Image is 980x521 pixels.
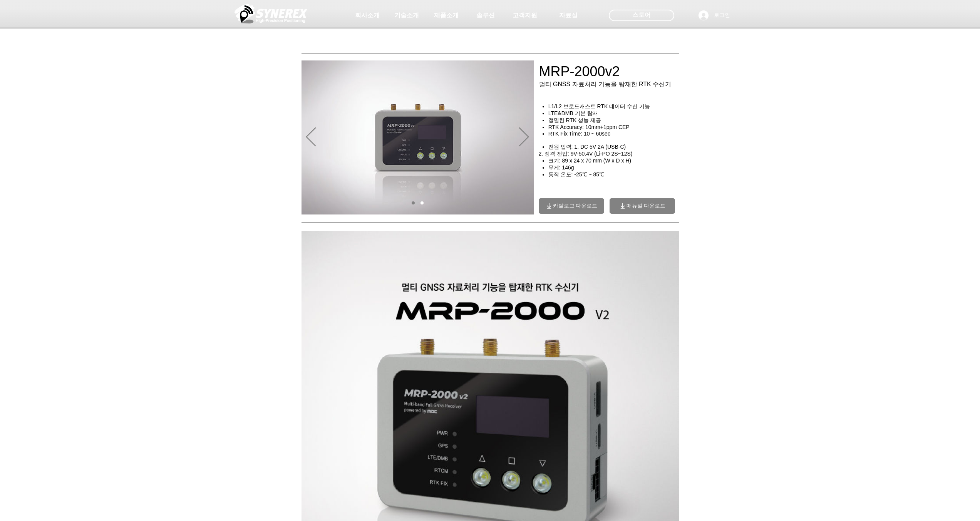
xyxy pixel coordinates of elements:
[506,8,544,23] a: 고객지원
[711,12,733,19] span: 로그인
[693,8,735,23] button: 로그인
[548,124,630,130] span: RTK Accuracy: 10mm+1ppm CEP
[427,8,466,23] a: 제품소개
[548,164,574,171] span: 무게: 146g
[235,2,308,25] img: 씨너렉스_White_simbol_대지 1.png
[302,60,534,214] img: MRP2000v2_정면.jpg
[519,127,529,147] button: 다음
[420,201,424,204] a: 02
[548,144,626,150] span: 전원 입력: 1. DC 5V 2A (USB-C)
[434,12,459,20] span: 제품소개
[412,201,415,204] a: 01
[476,12,495,20] span: 솔루션
[539,151,633,157] span: 2. 정격 전압: 9V-50.4V (Li-PO 2S~12S)
[548,157,631,164] span: 크기: 89 x 24 x 70 mm (W x D x H)
[627,203,666,209] span: 매뉴얼 다운로드
[513,12,537,20] span: 고객지원
[306,127,316,147] button: 이전
[409,201,426,204] nav: 슬라이드
[548,171,604,178] span: 동작 온도: -25℃ ~ 85℃
[549,8,588,23] a: 자료실
[466,8,505,23] a: 솔루션
[355,12,380,20] span: 회사소개
[302,60,534,214] div: 슬라이드쇼
[559,12,578,20] span: 자료실
[539,198,604,214] a: 카탈로그 다운로드
[609,10,674,21] div: 스토어
[610,198,675,214] a: 매뉴얼 다운로드
[553,203,598,209] span: 카탈로그 다운로드
[548,117,601,123] span: 정밀한 RTK 성능 제공
[632,11,651,19] span: 스토어
[394,12,419,20] span: 기술소개
[387,8,426,23] a: 기술소개
[348,8,387,23] a: 회사소개
[548,131,610,137] span: RTK Fix Time: 10 ~ 60sec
